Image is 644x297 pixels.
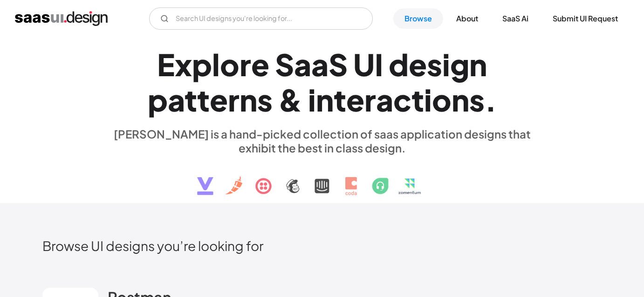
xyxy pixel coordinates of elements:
[149,7,373,30] input: Search UI designs you're looking for...
[181,155,463,203] img: text, icon, saas logo
[541,8,629,29] a: Submit UI Request
[393,8,443,29] a: Browse
[491,8,540,29] a: SaaS Ai
[108,127,536,155] div: [PERSON_NAME] is a hand-picked collection of saas application designs that exhibit the best in cl...
[108,46,536,118] h1: Explore SaaS UI design patterns & interactions.
[42,238,602,254] h2: Browse UI designs you’re looking for
[445,8,489,29] a: About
